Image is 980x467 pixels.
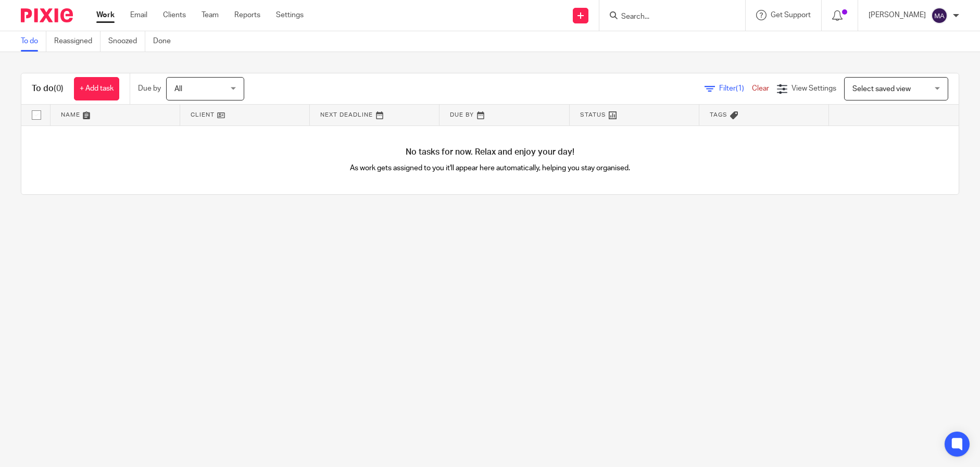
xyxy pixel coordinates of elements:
a: Clients [163,10,186,20]
p: [PERSON_NAME] [869,10,926,20]
span: Tags [710,112,727,118]
span: View Settings [791,85,836,92]
h1: To do [32,83,64,94]
h4: No tasks for now. Relax and enjoy your day! [21,147,959,158]
p: Due by [138,83,161,94]
a: Work [96,10,115,20]
a: Clear [752,85,769,92]
p: As work gets assigned to you it'll appear here automatically, helping you stay organised. [256,163,724,173]
span: (0) [54,84,64,93]
img: svg%3E [931,7,948,24]
a: Done [153,31,179,52]
span: Get Support [771,11,811,19]
img: Pixie [21,8,73,22]
span: All [174,85,182,93]
a: Email [130,10,147,20]
a: Reassigned [54,31,100,52]
span: Select saved view [852,85,911,93]
a: Team [202,10,219,20]
a: Reports [234,10,260,20]
a: + Add task [74,77,119,100]
span: Filter [719,85,752,92]
a: Settings [276,10,304,20]
a: To do [21,31,46,52]
span: (1) [736,85,744,92]
a: Snoozed [108,31,145,52]
input: Search [620,12,714,22]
